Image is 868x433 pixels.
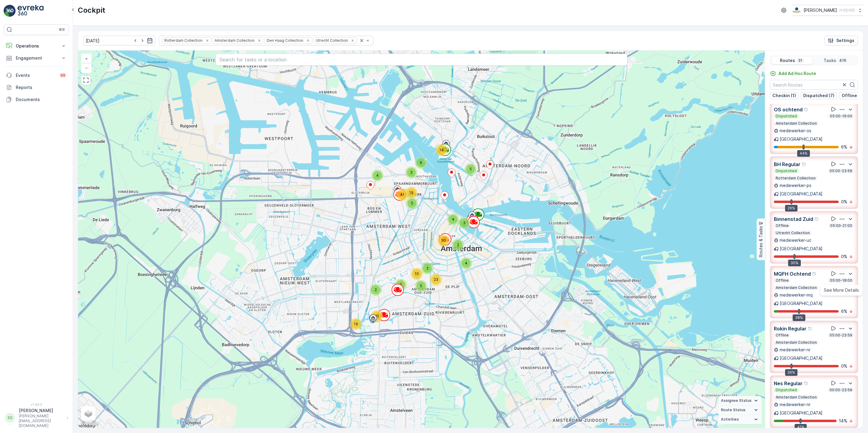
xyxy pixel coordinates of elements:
span: 6 [420,160,422,165]
div: Help Tooltip Icon [808,326,813,331]
div: 14 [436,144,448,156]
a: Reports [4,81,69,93]
div: 5 [415,280,427,292]
div: 45 [371,310,383,322]
div: Help Tooltip Icon [804,107,809,112]
div: 4 [447,213,459,225]
div: Remove Rotterdam Collection [204,38,211,43]
span: 3 [410,170,413,175]
div: Help Tooltip Icon [804,381,809,386]
button: Settings [824,36,858,45]
span: 23 [434,277,438,282]
div: 26% [785,205,797,212]
span: − [85,65,88,70]
p: [PERSON_NAME] [804,7,837,13]
p: 05:00-18:00 [829,278,853,283]
p: Nes Regular [774,380,803,387]
p: Dispatched [775,169,797,173]
p: 00:00-23:59 [829,388,853,392]
p: Engagement [16,55,57,61]
p: 31 [797,58,803,63]
div: 2 [452,239,464,251]
div: 2 [370,284,382,296]
p: Dispatched [775,114,797,119]
div: 4 [371,169,383,182]
p: Reports [16,84,67,90]
p: Rokin Regular [774,325,807,332]
span: Activities [721,417,739,422]
span: Assignee Status [721,398,751,403]
p: Events [16,72,56,78]
span: 2 [426,266,429,271]
span: 19 [354,322,358,326]
p: medewerker-nr [780,347,810,353]
button: Engagement [4,52,69,64]
summary: Route Status [718,405,762,415]
p: 6 % [841,308,847,314]
p: 14 % [839,418,847,424]
p: Dispatched [775,388,797,392]
p: [GEOGRAPHIC_DATA] [780,191,823,197]
p: Settings [836,38,854,44]
p: [GEOGRAPHIC_DATA] [780,246,823,252]
p: 0 % [841,363,847,369]
span: 7 [400,282,402,287]
a: Open this area in Google Maps (opens a new window) [80,420,100,428]
div: 41 [396,189,408,201]
div: 19 [350,318,362,330]
span: 19 [409,190,413,195]
p: 05:00-23:59 [829,333,853,338]
span: 5 [470,167,472,171]
span: + [85,56,88,61]
div: Rotterdam Collection [163,38,203,43]
span: 30 [441,238,446,243]
div: Remove Den Haag Collection [305,38,311,43]
p: [PERSON_NAME] [19,408,64,414]
span: Route Status [721,408,745,412]
span: 2 [457,242,459,247]
span: See More Details [824,287,859,293]
p: 0 % [841,199,847,205]
p: Operations [16,43,57,49]
div: 30% [788,260,801,266]
span: 10 [415,271,419,276]
a: Events99 [4,69,69,81]
a: Layers [82,407,95,420]
div: Help Tooltip Icon [814,217,819,221]
div: 7 [395,279,407,291]
span: 14 [439,148,444,152]
div: 26% [785,369,797,376]
div: 23 [430,274,442,286]
span: v 1.49.3 [4,403,69,406]
a: Zoom In [82,54,91,63]
img: logo_light-DOdMpM7g.png [18,5,44,17]
div: Amsterdam Collection [213,38,255,43]
p: 05:00-23:59 [829,169,853,173]
div: 3 [405,166,417,179]
div: Den Haag Collection [265,38,304,43]
p: medewerker-mq [780,292,813,298]
span: 5 [420,284,422,288]
p: medewerker-os [780,128,811,134]
p: BH Regular [774,161,801,168]
div: 30 [437,235,449,247]
button: Dispatched (7) [801,92,837,99]
button: Checkin (1) [770,92,798,99]
button: Offline (5) [839,92,866,99]
span: 3 [463,221,465,225]
p: Amsterdam Collection [775,285,817,290]
div: 4 [460,257,472,269]
p: Binnenstad Zuid [774,215,813,223]
span: 5 [411,201,413,205]
p: Offline [775,278,789,283]
p: 99 [61,73,65,78]
input: Search for tasks or a location [215,54,627,66]
span: 4 [376,173,379,178]
p: Cockpit [78,5,105,15]
img: Google [80,420,100,428]
div: SS [5,413,15,423]
p: Offline [775,333,789,338]
p: 416 [839,58,847,63]
span: 4 [452,217,454,221]
div: 3 [458,217,470,229]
